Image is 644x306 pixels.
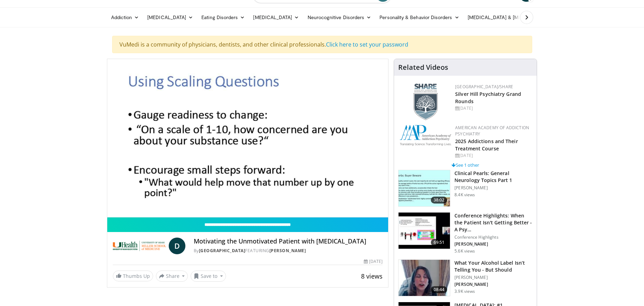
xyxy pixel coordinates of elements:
[431,239,448,246] span: 69:51
[455,138,518,152] a: 2025 Addictions and Their Treatment Course
[398,212,533,254] a: 69:51 Conference Highlights: When the Patient Isn't Getting Better - A Psy… Conference Highlights...
[156,271,188,282] button: Share
[194,248,383,254] div: By FEATURING
[113,271,153,281] a: Thumbs Up
[455,84,513,90] a: [GEOGRAPHIC_DATA]/SHARE
[191,271,226,282] button: Save to
[399,260,450,296] img: 09bfd019-53f6-42aa-b76c-a75434d8b29a.150x105_q85_crop-smart_upscale.jpg
[454,234,533,240] p: Conference Highlights
[431,197,448,204] span: 38:02
[463,10,563,24] a: [MEDICAL_DATA] & [MEDICAL_DATA]
[454,241,533,247] p: [PERSON_NAME]
[399,213,450,249] img: 4362ec9e-0993-4580-bfd4-8e18d57e1d49.150x105_q85_crop-smart_upscale.jpg
[199,248,245,254] a: [GEOGRAPHIC_DATA]
[454,192,475,198] p: 8.4K views
[454,282,533,287] p: [PERSON_NAME]
[454,259,533,273] h3: What Your Alcohol Label Isn’t Telling You - But Should
[361,272,383,280] span: 8 views
[399,170,450,206] img: 91ec4e47-6cc3-4d45-a77d-be3eb23d61cb.150x105_q85_crop-smart_upscale.jpg
[398,259,533,296] a: 08:44 What Your Alcohol Label Isn’t Telling You - But Should [PERSON_NAME] [PERSON_NAME] 3.9K views
[197,10,249,24] a: Eating Disorders
[326,41,408,48] a: Click here to set your password
[112,36,532,53] div: VuMedi is a community of physicians, dentists, and other clinical professionals.
[431,286,448,293] span: 08:44
[107,59,388,217] video-js: Video Player
[454,170,533,184] h3: Clinical Pearls: General Neurology Topics Part 1
[455,91,521,105] a: Silver Hill Psychiatry Grand Rounds
[269,248,306,254] a: [PERSON_NAME]
[143,10,197,24] a: [MEDICAL_DATA]
[398,170,533,207] a: 38:02 Clinical Pearls: General Neurology Topics Part 1 [PERSON_NAME] 8.4K views
[364,258,383,265] div: [DATE]
[194,238,383,245] h4: Motivating the Unmotivated Patient with [MEDICAL_DATA]
[169,238,185,254] a: D
[375,10,463,24] a: Personality & Behavior Disorders
[455,152,531,159] div: [DATE]
[400,125,452,146] img: f7c290de-70ae-47e0-9ae1-04035161c232.png.150x105_q85_autocrop_double_scale_upscale_version-0.2.png
[454,212,533,233] h3: Conference Highlights: When the Patient Isn't Getting Better - A Psy…
[454,185,533,191] p: [PERSON_NAME]
[249,10,303,24] a: [MEDICAL_DATA]
[113,238,166,254] img: University of Miami
[452,162,479,168] a: See 1 other
[454,289,475,294] p: 3.9K views
[413,84,438,120] img: f8aaeb6d-318f-4fcf-bd1d-54ce21f29e87.png.150x105_q85_autocrop_double_scale_upscale_version-0.2.png
[454,248,475,254] p: 5.6K views
[454,275,533,280] p: [PERSON_NAME]
[455,125,529,137] a: American Academy of Addiction Psychiatry
[455,105,531,111] div: [DATE]
[398,63,448,72] h4: Related Videos
[303,10,376,24] a: Neurocognitive Disorders
[107,10,143,24] a: Addiction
